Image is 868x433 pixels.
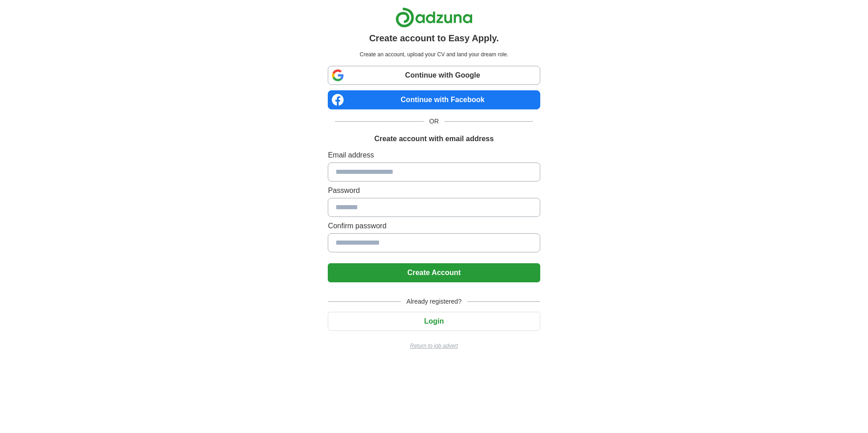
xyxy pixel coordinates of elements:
[401,297,467,306] span: Already registered?
[374,133,493,144] h1: Create account with email address
[328,221,540,231] label: Confirm password
[328,312,540,331] button: Login
[328,342,540,350] a: Return to job advert
[328,263,540,282] button: Create Account
[369,31,499,45] h1: Create account to Easy Apply.
[328,317,540,325] a: Login
[424,117,444,126] span: OR
[395,7,473,28] img: Adzuna logo
[328,90,540,109] a: Continue with Facebook
[328,185,540,196] label: Password
[330,50,538,59] p: Create an account, upload your CV and land your dream role.
[328,66,540,85] a: Continue with Google
[328,150,540,161] label: Email address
